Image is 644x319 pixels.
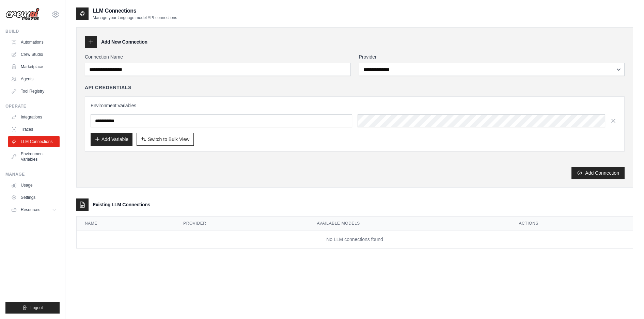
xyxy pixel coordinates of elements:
span: Resources [21,207,40,212]
img: Logo [5,8,40,21]
th: Name [77,217,175,230]
td: No LLM connections found [77,230,633,249]
a: Settings [8,192,60,203]
button: Add Variable [91,133,132,146]
h3: Existing LLM Connections [93,201,150,208]
span: Logout [30,305,43,310]
h4: API Credentials [85,84,131,91]
h2: LLM Connections [93,7,177,15]
a: Traces [8,124,60,135]
a: Integrations [8,112,60,123]
p: Manage your language model API connections [93,15,177,20]
button: Resources [8,204,60,215]
button: Logout [5,302,60,314]
div: Build [5,29,60,34]
th: Actions [511,217,633,230]
a: Automations [8,37,60,48]
a: Marketplace [8,61,60,72]
span: Switch to Bulk View [148,136,189,143]
label: Connection Name [85,53,351,60]
h3: Environment Variables [91,102,619,109]
th: Provider [175,217,309,230]
a: Agents [8,74,60,84]
h3: Add New Connection [101,38,147,45]
div: Manage [5,172,60,177]
a: Environment Variables [8,148,60,165]
a: LLM Connections [8,136,60,147]
button: Switch to Bulk View [137,133,194,146]
a: Crew Studio [8,49,60,60]
a: Tool Registry [8,86,60,97]
th: Available Models [309,217,511,230]
a: Usage [8,180,60,191]
label: Provider [359,53,625,60]
div: Operate [5,103,60,109]
button: Add Connection [571,167,625,179]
